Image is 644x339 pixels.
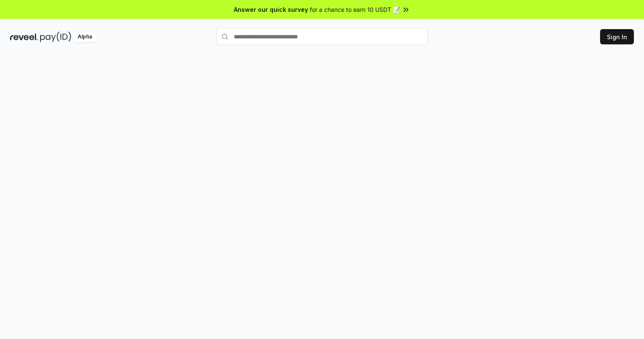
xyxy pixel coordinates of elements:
button: Sign In [600,29,634,44]
img: reveel_dark [10,32,38,42]
div: Alpha [73,32,97,42]
span: Answer our quick survey [234,5,308,14]
span: for a chance to earn 10 USDT 📝 [310,5,400,14]
img: pay_id [40,32,71,42]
